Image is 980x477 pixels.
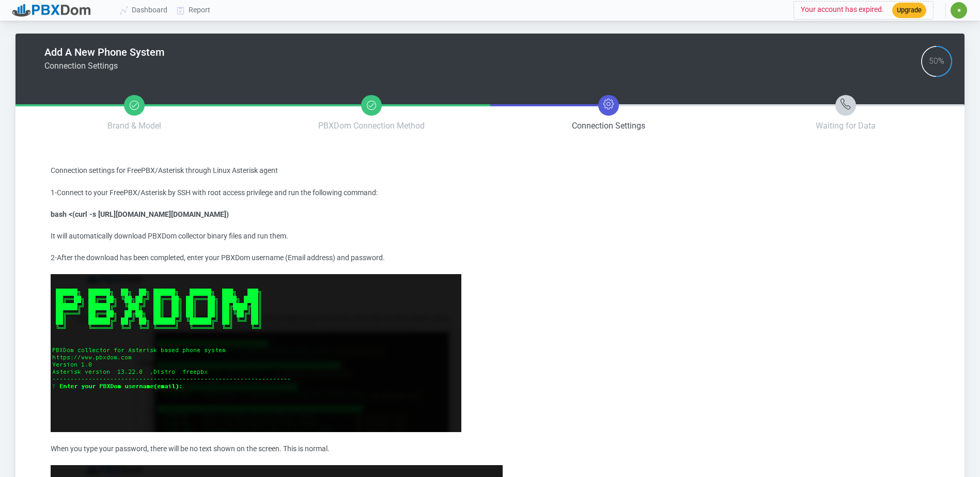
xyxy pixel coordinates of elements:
span: Brand & Model [107,121,161,131]
button: ✷ [950,2,968,19]
span: Connection Settings [572,121,645,131]
span: Your account has expired. [801,6,884,14]
div: 50% [929,56,944,67]
strong: bash <(curl -s [URL][DOMAIN_NAME][DOMAIN_NAME]) [51,210,229,218]
h6: Connection Settings [44,61,164,71]
a: Report [173,1,215,20]
span: ✷ [957,7,961,13]
img: FreePBX-Collector.webp [51,274,461,432]
button: Upgrade [892,3,926,18]
a: Upgrade [884,6,926,14]
span: Waiting for Data [816,121,876,131]
span: PBXDom Connection Method [318,121,425,131]
h4: Add A New Phone System [44,46,164,58]
a: Dashboard [116,1,173,20]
